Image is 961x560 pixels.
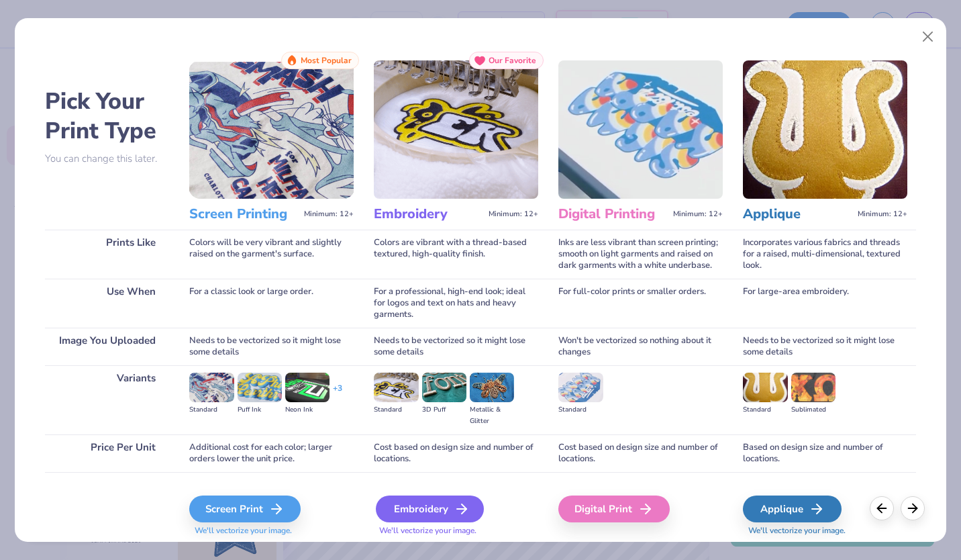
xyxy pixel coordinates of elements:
button: Close [915,24,940,50]
img: Standard [743,373,787,402]
div: Needs to be vectorized so it might lose some details [743,328,907,365]
div: Incorporates various fabrics and threads for a raised, multi-dimensional, textured look. [743,230,907,279]
div: Needs to be vectorized so it might lose some details [189,328,354,365]
h3: Embroidery [374,205,483,223]
div: Sublimated [791,404,836,416]
div: Metallic & Glitter [470,404,514,427]
h3: Applique [743,205,852,223]
div: For a classic look or large order. [189,279,354,328]
div: Standard [743,404,787,416]
div: Won't be vectorized so nothing about it changes [558,328,723,365]
h2: Pick Your Print Type [45,87,169,146]
img: 3D Puff [422,373,466,402]
div: Use When [45,279,169,328]
span: Most Popular [301,56,352,65]
img: Puff Ink [238,373,282,402]
h3: Screen Printing [189,205,299,223]
div: For full-color prints or smaller orders. [558,279,723,328]
h3: Digital Printing [558,205,668,223]
div: Prints Like [45,230,169,279]
div: Colors will be very vibrant and slightly raised on the garment's surface. [189,230,354,279]
img: Neon Ink [285,373,330,402]
div: Price Per Unit [45,434,169,472]
div: Neon Ink [285,404,330,416]
div: 3D Puff [422,404,466,416]
span: Minimum: 12+ [489,209,538,219]
div: Standard [558,404,603,416]
img: Standard [374,373,418,402]
span: Minimum: 12+ [304,209,354,219]
div: Puff Ink [238,404,282,416]
div: + 3 [333,383,342,406]
img: Standard [189,373,234,402]
img: Applique [743,60,907,199]
div: Colors are vibrant with a thread-based textured, high-quality finish. [374,230,538,279]
p: You can change this later. [45,153,169,165]
div: Applique [743,496,842,522]
img: Embroidery [374,60,538,199]
div: Screen Print [189,496,301,522]
div: Standard [189,404,234,416]
img: Metallic & Glitter [470,373,514,402]
div: Standard [374,404,418,416]
img: Screen Printing [189,60,354,199]
div: Embroidery [376,496,484,522]
span: Our Favorite [489,56,536,65]
div: Inks are less vibrant than screen printing; smooth on light garments and raised on dark garments ... [558,230,723,279]
div: Cost based on design size and number of locations. [558,434,723,472]
span: We'll vectorize your image. [189,525,354,536]
img: Digital Printing [558,60,723,199]
span: Minimum: 12+ [858,209,907,219]
div: Cost based on design size and number of locations. [374,434,538,472]
span: We'll vectorize your image. [374,525,538,536]
div: Digital Print [558,496,670,522]
img: Standard [558,373,603,402]
div: Image You Uploaded [45,328,169,365]
div: Based on design size and number of locations. [743,434,907,472]
span: Minimum: 12+ [673,209,723,219]
img: Sublimated [791,373,836,402]
div: Additional cost for each color; larger orders lower the unit price. [189,434,354,472]
div: Needs to be vectorized so it might lose some details [374,328,538,365]
div: For a professional, high-end look; ideal for logos and text on hats and heavy garments. [374,279,538,328]
span: We'll vectorize your image. [743,525,907,536]
div: Variants [45,365,169,434]
div: For large-area embroidery. [743,279,907,328]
